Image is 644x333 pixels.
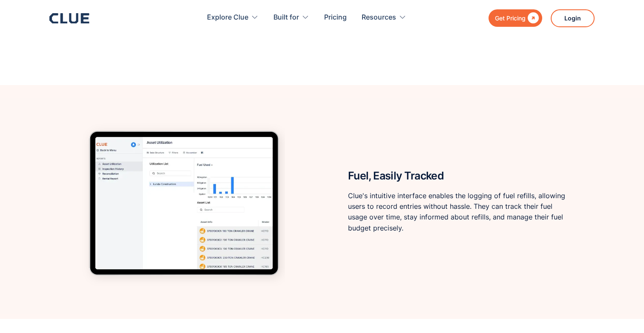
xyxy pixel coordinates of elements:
[551,9,595,27] a: Login
[348,170,573,182] h2: Fuel, Easily Tracked
[82,117,285,286] img: fuel-refill-logging-intuitive-interface-clue
[489,9,542,27] a: Get Pricing
[348,191,573,233] p: Clue's intuitive interface enables the logging of fuel refills, allowing users to record entries ...
[273,4,299,31] div: Built for
[273,4,309,31] div: Built for
[526,13,539,23] div: 
[362,4,396,31] div: Resources
[207,4,259,31] div: Explore Clue
[362,4,406,31] div: Resources
[324,4,347,31] a: Pricing
[495,13,526,23] div: Get Pricing
[207,4,248,31] div: Explore Clue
